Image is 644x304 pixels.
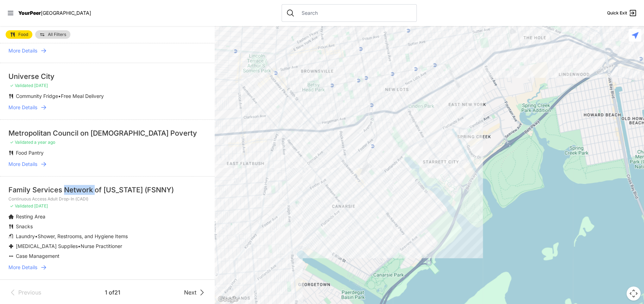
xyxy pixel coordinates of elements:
[34,83,48,88] span: [DATE]
[81,243,122,249] span: Nurse Practitioner
[626,286,640,300] button: Map camera controls
[16,243,78,249] span: [MEDICAL_DATA] Supplies
[48,32,66,37] span: All Filters
[607,10,627,16] span: Quick Exit
[10,139,33,145] span: ✓ Validated
[10,203,33,209] span: ✓ Validated
[8,185,206,195] div: Family Services Network of [US_STATE] (FSNNY)
[16,223,33,229] span: Snacks
[8,264,206,271] a: More Details
[18,288,41,297] span: Previous
[8,72,206,81] div: Universe City
[8,264,37,271] span: More Details
[6,30,32,39] a: Food
[16,253,59,259] span: Case Management
[18,10,41,16] span: YourPeer
[18,11,91,15] a: YourPeer[GEOGRAPHIC_DATA]
[8,47,37,54] span: More Details
[297,10,412,17] input: Search
[35,233,38,239] span: •
[61,93,104,99] span: Free Meal Delivery
[184,288,196,297] span: Next
[78,243,81,249] span: •
[16,233,35,239] span: Laundry
[184,288,206,297] a: Next
[109,289,114,296] span: of
[607,9,637,17] a: Quick Exit
[35,30,70,39] a: All Filters
[8,196,206,202] p: Continuous Access Adult Drop-In (CADI)
[41,10,91,16] span: [GEOGRAPHIC_DATA]
[8,161,37,168] span: More Details
[58,93,61,99] span: •
[34,139,55,145] span: a year ago
[16,93,58,99] span: Community Fridge
[8,128,206,138] div: Metropolitan Council on [DEMOGRAPHIC_DATA] Poverty
[8,104,206,111] a: More Details
[8,161,206,168] a: More Details
[18,32,28,37] span: Food
[34,203,48,209] span: [DATE]
[8,104,37,111] span: More Details
[16,150,44,156] span: Food Pantry
[38,233,128,239] span: Shower, Restrooms, and Hygiene Items
[105,289,109,296] span: 1
[216,295,240,304] img: Google
[8,47,206,54] a: More Details
[216,295,240,304] a: Open this area in Google Maps (opens a new window)
[10,83,33,88] span: ✓ Validated
[16,213,45,219] span: Resting Area
[114,289,120,296] span: 21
